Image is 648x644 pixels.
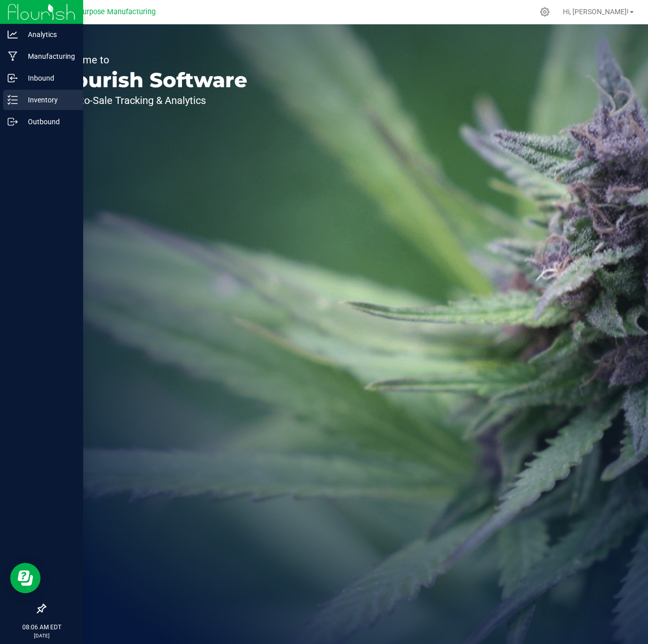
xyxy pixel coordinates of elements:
[55,55,247,65] p: Welcome to
[55,70,247,90] p: Flourish Software
[8,73,18,83] inline-svg: Inbound
[5,623,79,632] p: 08:06 AM EDT
[5,632,79,639] p: [DATE]
[51,8,156,16] span: Greater Purpose Manufacturing
[18,116,79,128] p: Outbound
[18,94,79,106] p: Inventory
[10,563,41,593] iframe: Resource center
[8,117,18,127] inline-svg: Outbound
[18,28,79,41] p: Analytics
[563,8,629,16] span: Hi, [PERSON_NAME]!
[8,29,18,40] inline-svg: Analytics
[8,95,18,105] inline-svg: Inventory
[8,51,18,61] inline-svg: Manufacturing
[538,7,551,17] div: Manage settings
[18,50,79,62] p: Manufacturing
[18,72,79,84] p: Inbound
[55,95,247,105] p: Seed-to-Sale Tracking & Analytics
